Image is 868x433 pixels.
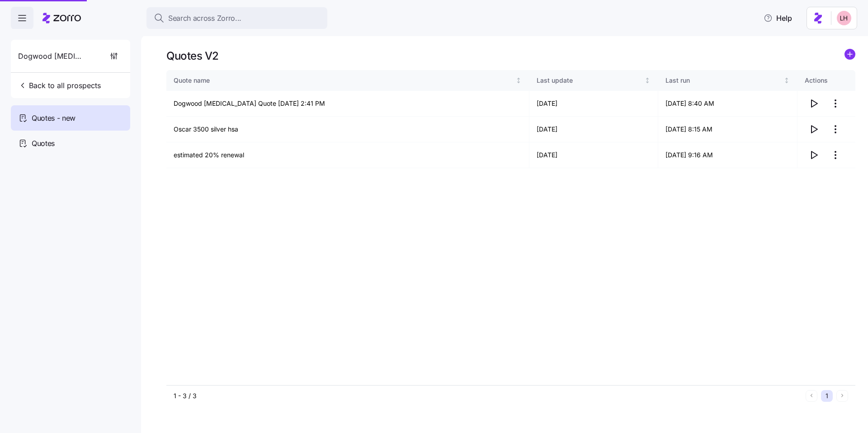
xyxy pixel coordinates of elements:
td: estimated 20% renewal [166,142,529,168]
td: [DATE] [529,117,658,142]
div: 1 - 3 / 3 [174,391,802,400]
div: Actions [805,75,848,85]
button: Next page [836,390,848,402]
th: Quote nameNot sorted [166,70,529,91]
span: Search across Zorro... [168,13,241,24]
span: Back to all prospects [18,80,101,91]
svg: add icon [844,49,855,60]
span: Quotes - new [32,113,75,124]
button: Search across Zorro... [146,7,327,29]
th: Last updateNot sorted [529,70,658,91]
button: 1 [821,390,833,402]
div: Not sorted [783,77,790,84]
button: Back to all prospects [14,76,104,94]
th: Last runNot sorted [658,70,797,91]
div: Not sorted [515,77,522,84]
div: Last update [537,75,642,85]
a: add icon [844,49,855,63]
a: Quotes - new [11,105,130,131]
td: [DATE] [529,91,658,117]
td: [DATE] 9:16 AM [658,142,797,168]
button: Help [756,9,799,27]
td: [DATE] 8:40 AM [658,91,797,117]
h1: Quotes V2 [166,49,219,63]
span: Dogwood [MEDICAL_DATA] [18,51,83,62]
img: 8ac9784bd0c5ae1e7e1202a2aac67deb [837,11,851,25]
span: Quotes [32,138,55,149]
a: Quotes [11,131,130,156]
td: [DATE] 8:15 AM [658,117,797,142]
td: Dogwood [MEDICAL_DATA] Quote [DATE] 2:41 PM [166,91,529,117]
td: Oscar 3500 silver hsa [166,117,529,142]
button: Previous page [806,390,817,402]
div: Not sorted [644,77,651,84]
span: Help [764,13,792,24]
div: Last run [665,75,782,85]
div: Quote name [174,75,514,85]
td: [DATE] [529,142,658,168]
